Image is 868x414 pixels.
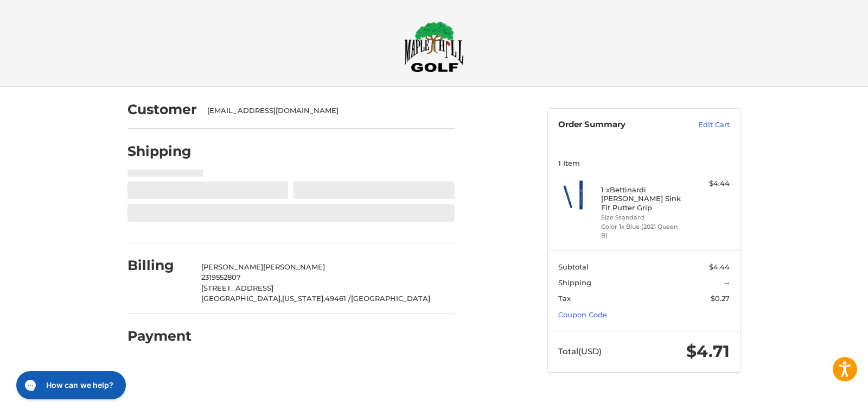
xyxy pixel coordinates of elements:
[201,273,241,281] span: 2319552807
[201,262,263,271] span: [PERSON_NAME]
[404,21,464,72] img: Maple Hill Golf
[601,185,684,212] h4: 1 x Bettinardi [PERSON_NAME] Sink Fit Putter Grip
[207,105,444,116] div: [EMAIL_ADDRESS][DOMAIN_NAME]
[686,341,730,361] span: $4.71
[675,120,730,130] a: Edit Cart
[558,294,571,303] span: Tax
[11,367,129,403] iframe: Gorgias live chat messenger
[282,294,325,303] span: [US_STATE],
[201,294,282,303] span: [GEOGRAPHIC_DATA],
[201,284,273,292] span: [STREET_ADDRESS]
[325,294,351,303] span: 49461 /
[558,262,589,271] span: Subtotal
[711,294,730,303] span: $0.27
[127,101,197,118] h2: Customer
[558,159,730,167] h3: 1 Item
[687,178,730,189] div: $4.44
[558,310,607,319] a: Coupon Code
[709,262,730,271] span: $4.44
[558,278,591,287] span: Shipping
[558,346,602,356] span: Total (USD)
[724,278,730,287] span: --
[263,262,325,271] span: [PERSON_NAME]
[351,294,430,303] span: [GEOGRAPHIC_DATA]
[558,120,675,130] h3: Order Summary
[601,222,684,240] li: Color 1x Blue (2021 Queen B)
[601,213,684,222] li: Size Standard
[127,257,191,274] h2: Billing
[127,328,192,344] h2: Payment
[127,143,192,160] h2: Shipping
